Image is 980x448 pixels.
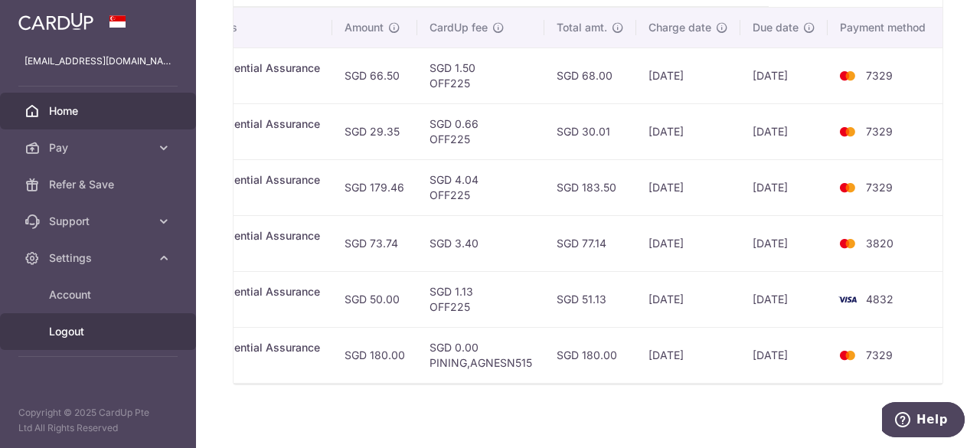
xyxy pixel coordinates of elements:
[636,271,740,327] td: [DATE]
[832,290,863,309] img: Bank Card
[832,234,863,253] img: Bank Card
[34,11,66,25] span: Help
[740,159,828,215] td: [DATE]
[636,327,740,383] td: [DATE]
[155,76,320,91] p: 76635217
[832,346,863,365] img: Bank Card
[544,271,636,327] td: SGD 51.13
[24,54,171,69] p: [EMAIL_ADDRESS][DOMAIN_NAME]
[49,287,150,302] span: Account
[636,159,740,215] td: [DATE]
[866,181,893,194] span: 7329
[332,103,417,159] td: SGD 29.35
[155,340,320,355] div: Insurance. Prudential Assurance
[332,215,417,271] td: SGD 73.74
[332,159,417,215] td: SGD 179.46
[155,355,320,371] p: 76635306
[636,47,740,103] td: [DATE]
[636,103,740,159] td: [DATE]
[155,299,320,315] p: 76635306
[866,348,893,361] span: 7329
[49,214,150,229] span: Support
[417,159,544,215] td: SGD 4.04 OFF225
[49,177,150,192] span: Refer & Save
[740,271,828,327] td: [DATE]
[648,20,711,35] span: Charge date
[49,103,150,119] span: Home
[345,20,384,35] span: Amount
[49,250,150,266] span: Settings
[155,284,320,299] div: Insurance. Prudential Assurance
[155,116,320,132] div: Insurance. Prudential Assurance
[740,215,828,271] td: [DATE]
[753,20,799,35] span: Due date
[832,123,863,141] img: Bank Card
[18,12,93,31] img: CardUp
[155,132,320,147] p: 76635048
[832,178,863,197] img: Bank Card
[155,172,320,188] div: Insurance. Prudential Assurance
[155,60,320,76] div: Insurance. Prudential Assurance
[417,215,544,271] td: SGD 3.40
[155,188,320,203] p: 72002311
[544,47,636,103] td: SGD 68.00
[332,327,417,383] td: SGD 180.00
[332,271,417,327] td: SGD 50.00
[740,47,828,103] td: [DATE]
[332,47,417,103] td: SGD 66.50
[544,159,636,215] td: SGD 183.50
[417,271,544,327] td: SGD 1.13 OFF225
[740,327,828,383] td: [DATE]
[142,8,332,47] th: Payment details
[155,228,320,244] div: Insurance. Prudential Assurance
[49,140,150,155] span: Pay
[866,237,893,250] span: 3820
[832,67,863,85] img: Bank Card
[155,244,320,259] p: 76635306
[49,324,150,339] span: Logout
[544,327,636,383] td: SGD 180.00
[417,47,544,103] td: SGD 1.50 OFF225
[430,20,488,35] span: CardUp fee
[866,293,893,306] span: 4832
[882,402,965,440] iframe: Opens a widget where you can find more information
[557,20,607,35] span: Total amt.
[417,103,544,159] td: SGD 0.66 OFF225
[740,103,828,159] td: [DATE]
[866,125,893,138] span: 7329
[828,8,944,47] th: Payment method
[866,69,893,82] span: 7329
[417,327,544,383] td: SGD 0.00 PINING,AGNESN515
[544,103,636,159] td: SGD 30.01
[636,215,740,271] td: [DATE]
[544,215,636,271] td: SGD 77.14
